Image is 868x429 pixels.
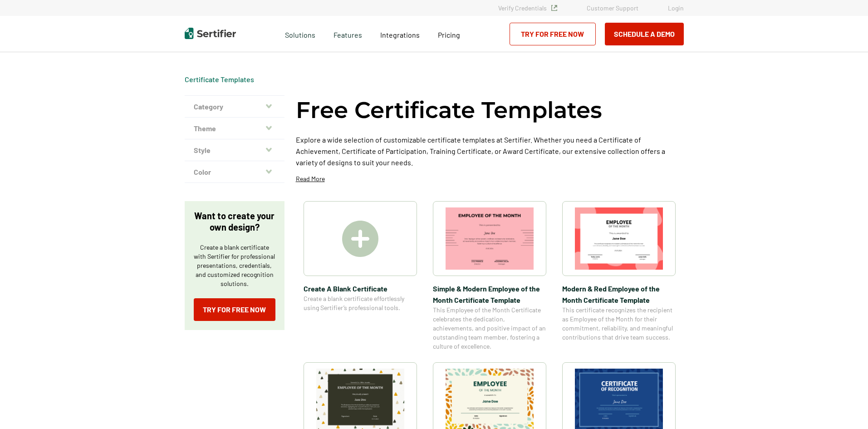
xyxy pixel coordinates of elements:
[194,243,275,288] p: Create a blank certificate with Sertifier for professional presentations, credentials, and custom...
[446,207,534,270] img: Simple & Modern Employee of the Month Certificate Template
[185,28,236,39] img: Sertifier | Digital Credentialing Platform
[575,207,663,270] img: Modern & Red Employee of the Month Certificate Template
[185,96,284,118] button: Category
[433,306,546,351] span: This Employee of the Month Certificate celebrates the dedication, achievements, and positive impa...
[562,306,676,342] span: This certificate recognizes the recipient as Employee of the Month for their commitment, reliabil...
[562,201,676,351] a: Modern & Red Employee of the Month Certificate TemplateModern & Red Employee of the Month Certifi...
[342,221,378,257] img: Create A Blank Certificate
[433,283,546,306] span: Simple & Modern Employee of the Month Certificate Template
[562,283,676,306] span: Modern & Red Employee of the Month Certificate Template
[194,210,275,233] p: Want to create your own design?
[296,95,602,125] h1: Free Certificate Templates
[194,298,275,321] a: Try for Free Now
[380,30,420,39] span: Integrations
[438,28,460,39] a: Pricing
[185,161,284,183] button: Color
[296,174,325,183] p: Read More
[587,4,638,12] a: Customer Support
[498,4,557,12] a: Verify Credentials
[433,201,546,351] a: Simple & Modern Employee of the Month Certificate TemplateSimple & Modern Employee of the Month C...
[185,139,284,161] button: Style
[438,30,460,39] span: Pricing
[304,283,417,294] span: Create A Blank Certificate
[380,28,420,39] a: Integrations
[296,134,684,168] p: Explore a wide selection of customizable certificate templates at Sertifier. Whether you need a C...
[551,5,557,11] img: Verified
[304,294,417,312] span: Create a blank certificate effortlessly using Sertifier’s professional tools.
[185,118,284,139] button: Theme
[185,75,254,84] span: Certificate Templates
[510,23,596,45] a: Try for Free Now
[285,28,315,39] span: Solutions
[185,75,254,84] div: Breadcrumb
[185,75,254,84] a: Certificate Templates
[668,4,684,12] a: Login
[333,28,362,39] span: Features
